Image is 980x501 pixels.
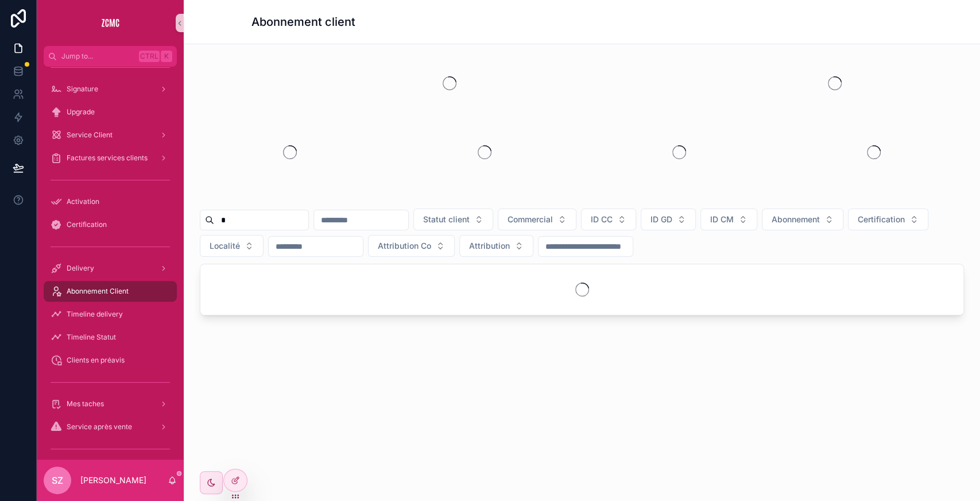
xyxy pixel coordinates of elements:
span: Ctrl [139,51,160,62]
span: Certification [67,220,107,229]
button: Select Button [413,209,493,230]
span: Localité [210,240,240,252]
span: ID GD [650,214,672,225]
button: Select Button [581,209,636,230]
a: Abonnement Client [44,281,177,302]
span: Activation [67,197,99,206]
a: Certification [44,214,177,235]
span: Attribution Co [378,240,431,252]
span: Abonnement [772,214,820,225]
button: Select Button [200,235,264,257]
span: Timeline Statut [67,333,116,342]
span: Timeline delivery [67,310,123,319]
span: Certification [858,214,905,225]
span: Jump to... [61,52,134,61]
a: Timeline Statut [44,327,177,348]
span: Delivery [67,264,94,273]
button: Select Button [762,209,843,230]
button: Select Button [848,209,928,230]
div: scrollable content [37,67,184,460]
a: Signature [44,79,177,99]
span: Mes taches [67,399,104,408]
a: Timeline delivery [44,304,177,325]
span: ID CC [591,214,613,225]
a: Service Client [44,125,177,145]
button: Select Button [498,209,576,230]
button: Select Button [700,209,757,230]
span: Statut client [423,214,470,225]
button: Select Button [641,209,696,230]
span: Abonnement Client [67,287,129,296]
a: Delivery [44,258,177,279]
span: Service Client [67,130,113,140]
span: Attribution [469,240,510,252]
span: Upgrade [67,107,95,117]
img: App logo [101,14,119,32]
span: Commercial [508,214,553,225]
span: Factures services clients [67,153,148,163]
a: Upgrade [44,102,177,122]
span: ID CM [710,214,734,225]
a: Activation [44,191,177,212]
span: K [162,52,171,61]
button: Jump to...CtrlK [44,46,177,67]
span: Clients en préavis [67,356,125,365]
span: Service après vente [67,422,132,431]
button: Select Button [459,235,533,257]
a: Factures services clients [44,148,177,168]
p: [PERSON_NAME] [80,475,146,486]
h1: Abonnement client [251,14,355,30]
span: SZ [52,473,63,487]
a: Mes taches [44,394,177,414]
a: Service après vente [44,417,177,437]
a: Clients en préavis [44,350,177,371]
span: Signature [67,84,98,94]
button: Select Button [368,235,455,257]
